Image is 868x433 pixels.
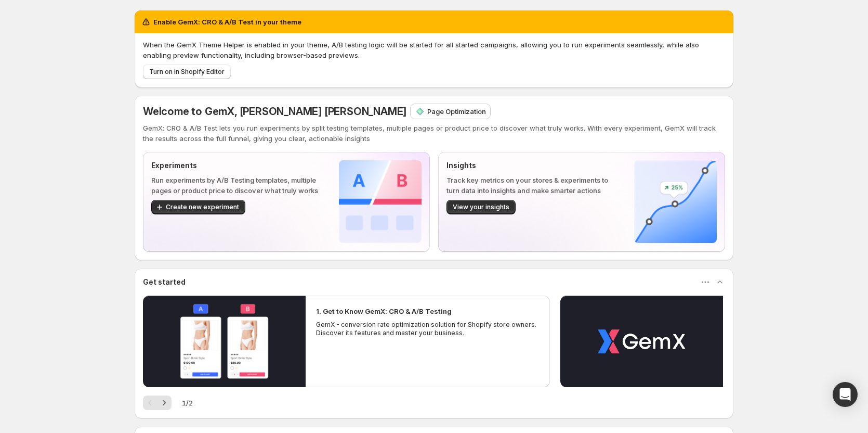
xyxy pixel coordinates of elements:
p: Page Optimization [427,106,486,117]
h2: 1. Get to Know GemX: CRO & A/B Testing [316,306,452,316]
img: Page Optimization [415,106,425,117]
button: Create new experiment [151,200,245,214]
p: Insights [446,160,617,171]
button: Play video [560,296,723,387]
h2: Enable GemX: CRO & A/B Test in your theme [153,17,301,27]
div: Open Intercom Messenger [833,382,858,407]
span: Welcome to GemX, [PERSON_NAME] [PERSON_NAME] [143,105,406,118]
p: GemX - conversion rate optimization solution for Shopify store owners. Discover its features and ... [316,321,540,337]
p: When the GemX Theme Helper is enabled in your theme, A/B testing logic will be started for all st... [143,40,725,60]
p: GemX: CRO & A/B Test lets you run experiments by split testing templates, multiple pages or produ... [143,123,725,144]
span: Turn on in Shopify Editor [149,68,225,76]
img: Insights [634,160,717,243]
button: View your insights [446,200,516,214]
h3: Get started [143,277,186,287]
span: Create new experiment [166,203,239,211]
span: 1 / 2 [182,398,193,408]
span: View your insights [453,203,509,211]
button: Play video [143,296,306,387]
nav: Pagination [143,396,172,410]
button: Turn on in Shopify Editor [143,65,231,79]
img: Experiments [339,160,422,243]
p: Run experiments by A/B Testing templates, multiple pages or product price to discover what truly ... [151,175,322,196]
p: Track key metrics on your stores & experiments to turn data into insights and make smarter actions [446,175,617,196]
p: Experiments [151,160,322,171]
button: Next [157,396,172,410]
